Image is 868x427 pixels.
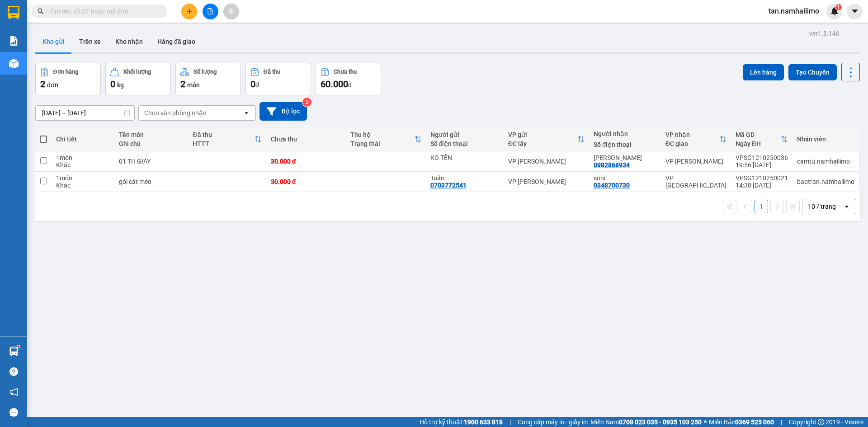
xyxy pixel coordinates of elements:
[35,63,101,95] button: Đơn hàng2đơn
[594,130,656,137] div: Người nhận
[259,102,307,121] button: Bộ lọc
[119,131,184,138] div: Tên món
[704,420,707,424] span: ⚪️
[9,36,19,46] img: solution-icon
[843,203,850,210] svg: open
[9,347,19,356] img: warehouse-icon
[321,79,348,89] span: 60.000
[590,417,702,427] span: Miền Nam
[350,140,414,147] div: Trạng thái
[346,127,426,151] th: Toggle SortBy
[736,140,781,147] div: Ngày ĐH
[508,178,585,185] div: VP [PERSON_NAME]
[47,81,58,89] span: đơn
[830,7,839,15] img: icon-new-feature
[35,31,72,52] button: Kho gửi
[203,4,218,19] button: file-add
[797,158,854,165] div: camtu.namhailimo
[665,174,726,189] div: VP [GEOGRAPHIC_DATA]
[788,64,837,80] button: Tạo Chuyến
[56,154,110,161] div: 1 món
[350,131,414,138] div: Thu hộ
[117,81,124,89] span: kg
[17,345,20,348] sup: 1
[56,174,110,182] div: 1 món
[348,81,352,89] span: đ
[731,127,793,151] th: Toggle SortBy
[186,8,193,14] span: plus
[781,417,782,427] span: |
[736,131,781,138] div: Mã GD
[316,63,381,95] button: Chưa thu60.000đ
[420,417,503,427] span: Hỗ trợ kỹ thuật:
[735,418,774,426] strong: 0369 525 060
[40,79,45,89] span: 2
[818,419,824,425] span: copyright
[9,408,18,417] span: message
[56,182,110,189] div: Khác
[736,161,788,169] div: 19:56 [DATE]
[108,31,150,52] button: Kho nhận
[9,388,18,396] span: notification
[508,140,577,147] div: ĐC lấy
[665,131,719,138] div: VP nhận
[736,182,788,189] div: 14:30 [DATE]
[594,174,656,182] div: soni
[619,418,702,426] strong: 0708 023 035 - 0935 103 250
[271,136,342,143] div: Chưa thu
[188,127,266,151] th: Toggle SortBy
[334,69,357,75] div: Chưa thu
[119,158,184,165] div: 01 TH GIẤY
[709,417,774,427] span: Miền Bắc
[851,7,859,15] span: caret-down
[228,8,234,14] span: aim
[180,79,185,89] span: 2
[50,6,156,16] input: Tìm tên, số ĐT hoặc mã đơn
[736,174,788,182] div: VPSG1210250021
[594,141,656,148] div: Số điện thoại
[847,4,863,19] button: caret-down
[797,136,854,143] div: Nhân viên
[123,69,151,75] div: Khối lượng
[430,154,499,161] div: KO TÊN
[736,154,788,161] div: VPSG1210250036
[193,140,254,147] div: HTTT
[223,4,239,19] button: aim
[761,5,826,17] span: tan.namhailimo
[430,174,499,182] div: Tuấn
[181,4,197,19] button: plus
[508,131,577,138] div: VP gửi
[9,367,18,376] span: question-circle
[110,79,115,89] span: 0
[36,106,134,120] input: Select a date range.
[53,69,78,75] div: Đơn hàng
[594,154,656,161] div: ngọc bích
[150,31,203,52] button: Hàng đã giao
[665,158,726,165] div: VP [PERSON_NAME]
[509,417,511,427] span: |
[264,69,280,75] div: Đã thu
[594,182,630,189] div: 0348700730
[144,108,207,117] div: Chọn văn phòng nhận
[518,417,588,427] span: Cung cấp máy in - giấy in:
[193,69,217,75] div: Số lượng
[119,140,184,147] div: Ghi chú
[661,127,731,151] th: Toggle SortBy
[755,200,768,213] button: 1
[9,59,19,68] img: warehouse-icon
[175,63,241,95] button: Số lượng2món
[797,178,854,185] div: baotran.namhailimo
[271,158,342,165] div: 30.000 đ
[837,4,840,10] span: 1
[835,4,842,10] sup: 1
[56,136,110,143] div: Chi tiết
[245,63,311,95] button: Đã thu0đ
[243,109,250,117] svg: open
[508,158,585,165] div: VP [PERSON_NAME]
[504,127,589,151] th: Toggle SortBy
[430,140,499,147] div: Số điện thoại
[56,161,110,169] div: Khác
[119,178,184,185] div: gói cát mèo
[105,63,171,95] button: Khối lượng0kg
[255,81,259,89] span: đ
